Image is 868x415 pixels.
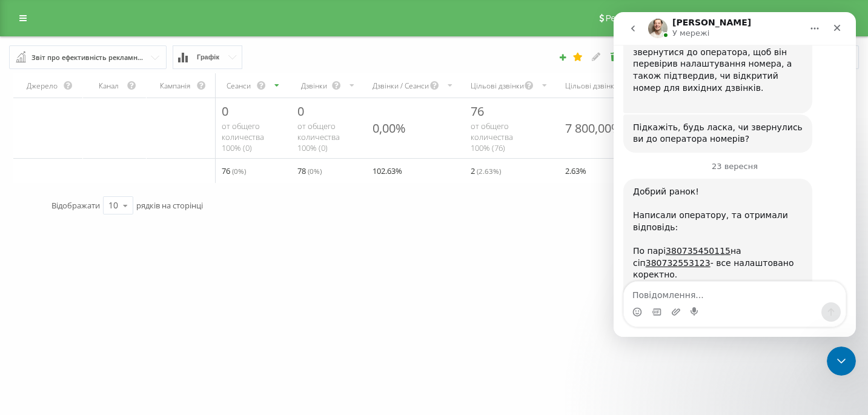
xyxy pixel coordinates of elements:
span: 0 [297,103,304,119]
span: 76 [222,164,246,178]
span: от общего количества 100% ( 0 ) [297,121,340,153]
button: Start recording [77,295,87,305]
iframe: Intercom live chat [614,12,856,337]
span: от общего количества 100% ( 0 ) [222,121,264,153]
a: 380732553123 [32,246,97,256]
iframe: Intercom live chat [827,347,856,376]
div: Добрий ранок! Написали оператору, та отримали відповідь: По парі на сіп - все налаштовано коректн... [19,174,189,399]
i: Цей звіт буде завантажено першим при відкритті Аналітики. Ви можете призначити будь-який інший ва... [573,52,583,61]
textarea: Повідомлення... [10,270,232,290]
div: Підкажіть, будь ласка, чи звернулись ви до оператора номерів? [10,102,199,141]
span: 102.63 % [373,164,402,178]
div: Підкажіть, будь ласка, чи звернулись ви до оператора номерів? [19,110,189,133]
span: Відображати [51,200,100,211]
div: 7 800,00% [565,120,621,136]
div: Цільові дзвінки [471,81,524,91]
span: 2.63 % [565,164,586,178]
div: Дзвінки [297,81,331,91]
span: рядків на сторінці [136,200,203,211]
button: Вибір емодзі [19,295,28,305]
div: scrollable content [13,73,855,183]
div: Канал [90,81,127,91]
div: Сеанси [222,81,256,91]
span: Реферальна програма [606,13,695,23]
span: 78 [297,164,322,178]
i: Створити звіт [558,53,567,61]
div: 23 вересня [10,150,233,167]
div: Vladyslav каже… [10,102,233,150]
div: Звіт про ефективність рекламних кампаній [31,51,145,64]
div: Джерело [21,81,63,91]
span: 0 [222,103,228,119]
a: 380735450115 [52,234,117,244]
span: ( 0 %) [232,166,246,176]
button: Завантажити вкладений файл [58,295,67,305]
div: Дзвінки / Сеанси [373,81,429,91]
button: Надіслати повідомлення… [208,290,227,310]
span: ( 0 %) [308,166,322,176]
span: 2 [471,164,501,178]
i: Видалити звіт [609,52,620,61]
button: вибір GIF-файлів [38,295,48,305]
span: ( 2.63 %) [477,166,501,176]
i: Редагувати звіт [591,52,601,61]
div: Кампанія [154,81,196,91]
div: Цільові дзвінки / Сеанси [565,81,649,91]
span: от общего количества 100% ( 76 ) [471,121,513,153]
span: 76 [471,103,484,119]
span: Графік [197,53,219,61]
button: Графік [173,45,242,69]
div: 10 [108,199,118,211]
div: 0,00% [373,120,406,136]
